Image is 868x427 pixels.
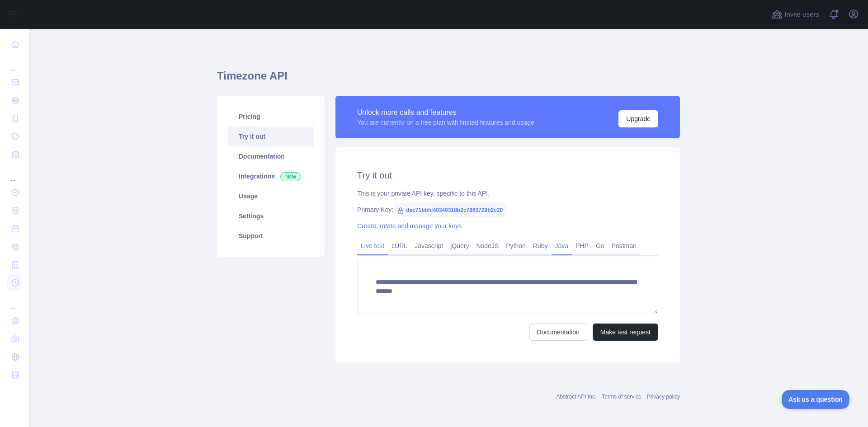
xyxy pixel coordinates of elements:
a: Go [592,239,608,253]
span: Invite users [784,9,819,20]
button: Upgrade [618,110,658,127]
a: Usage [228,186,314,206]
a: Java [552,239,572,253]
button: Make test request [593,324,658,341]
div: You are currently on a free plan with limited features and usage [357,118,534,127]
a: Privacy policy [647,394,680,400]
h2: Try it out [357,169,658,182]
a: cURL [388,239,411,253]
a: Postman [608,239,640,253]
h1: Timezone API [217,69,680,90]
a: Terms of service [602,394,641,400]
a: Pricing [228,107,314,127]
a: Documentation [228,146,314,166]
iframe: Toggle Customer Support [782,390,850,409]
a: Python [502,239,529,253]
span: dec71bbfc40340318b2c7883728b2c20 [393,203,506,217]
div: ... [7,164,22,183]
div: Primary Key: [357,205,658,214]
a: NodeJS [472,239,502,253]
div: ... [7,54,22,72]
a: Integrations New [228,166,314,186]
a: PHP [572,239,592,253]
a: jQuery [447,239,472,253]
a: Javascript [411,239,447,253]
span: New [280,172,301,181]
div: This is your private API key, specific to this API. [357,189,658,198]
a: Live test [357,239,388,253]
a: Abstract API Inc. [557,394,597,400]
a: Try it out [228,127,314,146]
div: Unlock more calls and features [357,107,534,118]
a: Settings [228,206,314,226]
a: Create, rotate and manage your keys [357,222,462,230]
a: Support [228,226,314,246]
a: Documentation [529,324,587,341]
div: ... [7,293,22,311]
button: Invite users [770,7,821,22]
a: Ruby [529,239,552,253]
